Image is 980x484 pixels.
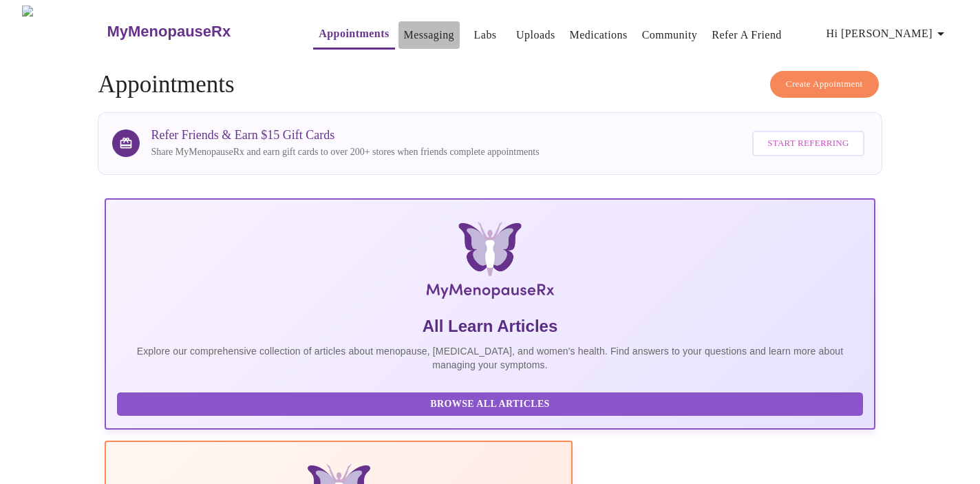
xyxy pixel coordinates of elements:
[105,8,286,56] a: MyMenopauseRx
[511,21,561,49] button: Uploads
[706,21,787,49] button: Refer a Friend
[570,25,628,45] a: Medications
[131,396,849,413] span: Browse All Articles
[752,131,864,156] button: Start Referring
[98,71,882,98] h4: Appointments
[22,6,105,57] img: MyMenopauseRx Logo
[642,25,698,45] a: Community
[770,71,879,98] button: Create Appointment
[637,21,703,49] button: Community
[474,25,497,45] a: Labs
[313,20,394,50] button: Appointments
[712,25,782,45] a: Refer a Friend
[233,222,747,304] img: MyMenopauseRx Logo
[398,21,460,49] button: Messaging
[117,397,866,409] a: Browse All Articles
[786,76,863,92] span: Create Appointment
[319,24,389,43] a: Appointments
[516,25,555,45] a: Uploads
[821,20,955,48] button: Hi [PERSON_NAME]
[404,25,454,45] a: Messaging
[107,23,231,41] h3: MyMenopauseRx
[564,21,633,49] button: Medications
[117,344,862,372] p: Explore our comprehensive collection of articles about menopause, [MEDICAL_DATA], and women's hea...
[117,315,862,337] h5: All Learn Articles
[117,392,862,417] button: Browse All Articles
[827,24,949,43] span: Hi [PERSON_NAME]
[463,21,507,49] button: Labs
[749,124,867,163] a: Start Referring
[151,145,539,159] p: Share MyMenopauseRx and earn gift cards to over 200+ stores when friends complete appointments
[151,128,539,143] h3: Refer Friends & Earn $15 Gift Cards
[767,136,849,151] span: Start Referring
